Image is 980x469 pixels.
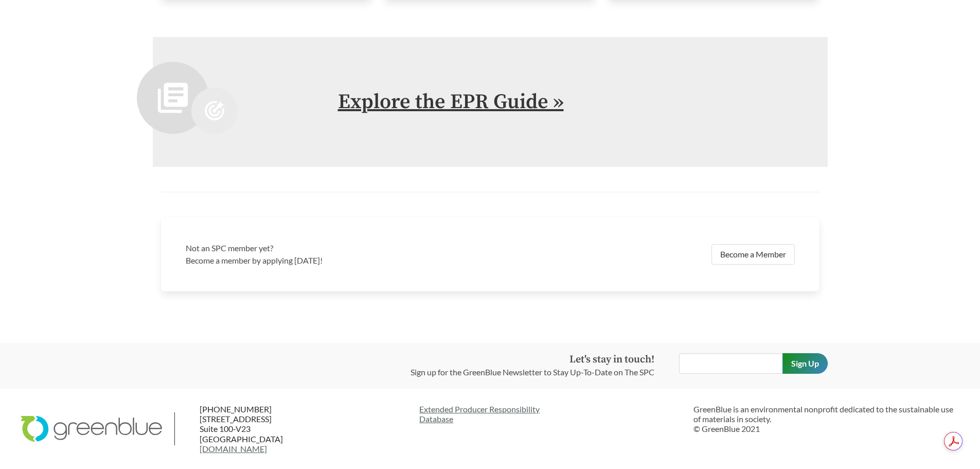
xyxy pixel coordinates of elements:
[200,444,267,454] a: [DOMAIN_NAME]
[782,353,828,374] input: Sign Up
[411,366,654,378] p: Sign up for the GreenBlue Newsletter to Stay Up-To-Date on The SPC
[419,404,685,424] a: Extended Producer ResponsibilityDatabase
[711,244,795,265] a: Become a Member
[338,89,564,115] a: Explore the EPR Guide »
[200,404,324,454] p: [PHONE_NUMBER] [STREET_ADDRESS] Suite 100-V23 [GEOGRAPHIC_DATA]
[186,254,484,267] p: Become a member by applying [DATE]!
[186,242,484,254] h3: Not an SPC member yet?
[693,404,959,434] p: GreenBlue is an environmental nonprofit dedicated to the sustainable use of materials in society....
[569,353,654,366] strong: Let's stay in touch!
